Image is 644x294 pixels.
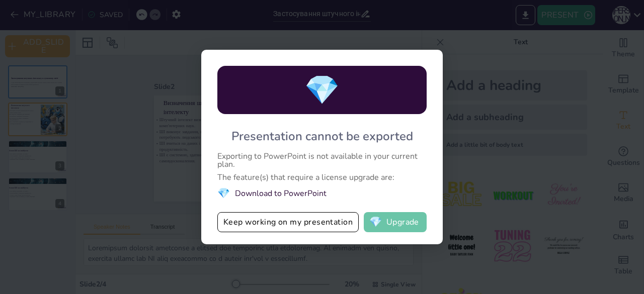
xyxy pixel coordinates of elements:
li: Download to PowerPoint [217,186,427,200]
div: The feature(s) that require a license upgrade are: [217,173,427,181]
div: Presentation cannot be exported [231,128,413,144]
span: diamond [304,71,340,110]
span: diamond [217,186,230,200]
button: Keep working on my presentation [217,212,359,232]
button: diamondUpgrade [364,212,427,232]
div: Exporting to PowerPoint is not available in your current plan. [217,152,427,168]
span: diamond [369,217,382,227]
